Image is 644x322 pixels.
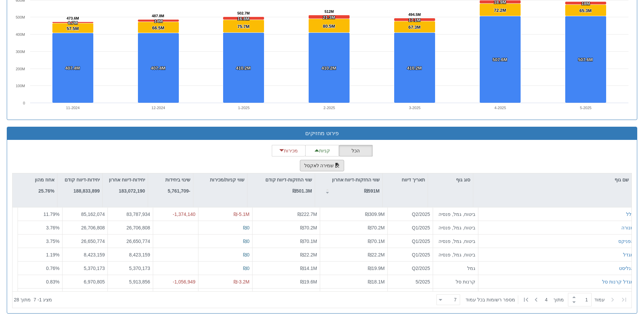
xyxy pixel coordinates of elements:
text: 2-2025 [324,106,335,110]
tspan: 67.3M [408,25,421,30]
div: ‏ מתוך [434,292,630,307]
div: 3.75 % [21,238,59,245]
tspan: 410.2M [236,66,251,71]
button: שמירה לאקסל [300,160,344,171]
button: הפניקס [618,238,634,245]
div: תאריך דיווח [383,173,428,186]
text: 100M [16,84,25,88]
div: 83,787,934 [111,211,150,218]
p: אחוז מהון [35,176,54,183]
tspan: 512M [325,9,334,14]
div: Q2/2025 [390,211,430,218]
div: Q1/2025 [390,251,430,258]
strong: 25.76% [39,188,54,194]
div: ביטוח, גמל, פנסיה [436,211,475,218]
div: ‏מציג 1 - 7 ‏ מתוך 28 [14,292,52,307]
div: שווי קניות/מכירות [193,173,247,186]
tspan: 65.3M [579,8,592,13]
span: ₪22.2M [300,252,317,257]
div: 1.19 % [21,251,59,258]
button: אנליסט [619,265,634,272]
div: -1,056,949 [156,278,195,285]
button: הכל [339,145,373,156]
span: ₪22.2M [368,252,385,257]
div: 0.83 % [21,278,59,285]
button: מגדל [623,251,634,258]
div: גמל [436,265,475,272]
div: 3.76 % [21,224,59,231]
div: 11.79 % [21,211,59,218]
div: 26,706,808 [65,224,105,231]
strong: 183,072,190 [119,188,145,194]
tspan: 75.7M [237,24,249,29]
div: ביטוח, גמל, פנסיה [436,251,475,258]
button: מכירות [272,145,306,156]
span: ₪0 [243,266,249,271]
span: ₪18.1M [368,279,385,284]
tspan: 507.6M [578,57,593,62]
strong: 188,833,899 [73,188,100,194]
div: שם גוף [473,173,631,186]
span: ‏מספר רשומות בכל עמוד [466,296,515,303]
tspan: 473.6M [67,16,79,20]
strong: -5,761,709 [168,188,190,194]
span: ₪0 [243,225,249,230]
tspan: 72.2M [494,8,506,13]
tspan: 494.5M [408,13,421,17]
span: 4 [545,296,553,303]
span: ₪70.2M [300,225,317,230]
tspan: 407.4M [151,66,165,71]
div: 85,162,074 [65,211,105,218]
span: ₪70.2M [368,225,385,230]
div: Q1/2025 [390,238,430,245]
div: Q1/2025 [390,224,430,231]
span: ₪19.9M [368,266,385,271]
div: 6,970,805 [65,278,105,285]
text: 5-2025 [580,106,591,110]
tspan: 8.7M [68,20,78,25]
tspan: 487.8M [152,14,164,18]
span: ₪19.6M [300,279,317,284]
button: כלל [626,211,634,218]
tspan: 17.1M [408,18,421,23]
p: שווי החזקות-דיווח אחרון [332,176,380,183]
text: 500M [16,15,25,19]
div: Q2/2025 [390,265,430,272]
text: 300M [16,50,25,54]
div: 26,650,774 [65,238,105,245]
text: 12-2024 [151,106,165,110]
span: ₪70.1M [368,239,385,244]
div: סוג גוף [428,173,473,186]
span: ‏עמוד [594,296,605,303]
text: 3-2025 [409,106,421,110]
div: ביטוח, גמל, פנסיה [436,238,475,245]
span: ₪0 [243,239,249,244]
tspan: 57.5M [67,26,79,31]
span: ₪222.7M [297,212,317,217]
div: -1,374,140 [156,211,195,218]
button: קניות [305,145,339,156]
text: 1-2025 [238,106,249,110]
div: קרנות סל [436,278,475,285]
span: ₪309.9M [365,212,385,217]
tspan: 14M [154,19,163,24]
span: ₪-5.1M [234,212,249,217]
span: ₪0 [243,252,249,257]
tspan: 66.5M [152,25,164,30]
div: 0.76 % [21,265,59,272]
strong: ₪501.3M [292,188,312,194]
tspan: 502.7M [237,11,250,15]
div: מגדל קרנות סל [602,278,634,285]
strong: ₪591M [364,188,380,194]
tspan: 410.2M [407,66,422,71]
text: 0 [23,101,25,105]
text: 200M [16,67,25,71]
tspan: 410.2M [321,66,336,71]
div: 26,650,774 [111,238,150,245]
text: 4-2025 [495,106,506,110]
text: 400M [16,32,25,36]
